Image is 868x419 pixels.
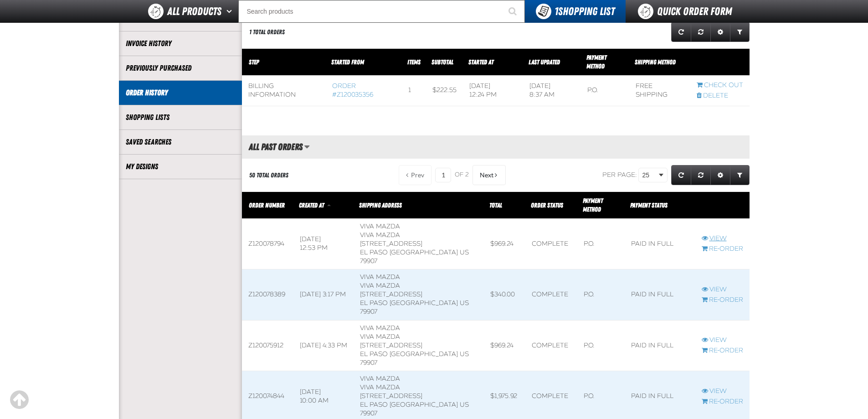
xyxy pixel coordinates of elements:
bdo: 79907 [360,409,377,417]
td: Complete [525,320,577,371]
a: Started At [468,58,493,66]
a: Continue checkout started from Z120035356 [697,81,743,90]
span: [STREET_ADDRESS] [360,290,422,298]
td: P.O. [577,320,625,371]
div: Scroll to the top [9,390,29,410]
td: Paid in full [625,219,695,269]
div: Billing Information [248,82,320,99]
div: 50 Total Orders [249,171,288,180]
span: Step [249,58,259,66]
b: Viva Mazda [360,222,400,230]
a: Re-Order Z120078389 order [702,296,743,305]
td: Paid in full [625,269,695,320]
b: Viva Mazda [360,324,400,332]
td: [DATE] 3:17 PM [293,269,354,320]
td: $222.55 [426,76,463,106]
td: Free Shipping [629,76,690,106]
td: 1 [402,76,426,106]
a: Refresh grid action [671,165,691,185]
span: US [460,248,469,256]
bdo: 79907 [360,359,377,367]
a: Expand or Collapse Grid Filters [730,165,750,185]
span: Next Page [480,171,493,179]
a: Re-Order Z120075912 order [702,347,743,355]
a: View Z120074844 order [702,387,743,396]
td: P.O. [577,269,625,320]
td: $340.00 [484,269,525,320]
a: Payment Method [586,54,606,70]
a: Invoice History [126,38,235,49]
b: Viva Mazda [360,375,400,383]
span: Viva Mazda [360,383,400,391]
th: Row actions [690,49,750,76]
span: Payment Status [630,202,668,209]
a: View Z120078794 order [702,234,743,243]
span: EL PASO [360,401,388,409]
span: US [460,299,469,307]
span: [GEOGRAPHIC_DATA] [390,299,458,307]
div: 1 Total Orders [249,28,285,36]
a: Re-Order Z120078794 order [702,245,743,253]
span: Items [407,58,421,66]
span: [GEOGRAPHIC_DATA] [390,248,458,256]
span: 25 [642,171,657,180]
span: Shipping Address [359,202,402,209]
th: Row actions [695,192,750,219]
span: EL PASO [360,299,388,307]
a: Re-Order Z120074844 order [702,398,743,406]
a: Reset grid action [691,165,711,185]
a: Order #Z120035356 [332,82,373,98]
span: US [460,401,469,409]
td: [DATE] 12:53 PM [293,219,354,269]
td: P.O. [577,219,625,269]
span: of 2 [455,171,469,179]
b: Viva Mazda [360,273,400,281]
h2: All Past Orders [242,142,303,152]
span: Subtotal [431,58,453,66]
td: P.O. [581,76,629,106]
span: Shopping List [555,5,615,18]
span: [GEOGRAPHIC_DATA] [390,350,458,358]
span: All Products [167,3,221,20]
button: Next Page [473,165,506,185]
a: Order Number [249,202,285,209]
span: [STREET_ADDRESS] [360,341,422,349]
strong: 1 [555,5,558,18]
td: [DATE] 8:37 AM [523,76,581,106]
bdo: 79907 [360,308,377,316]
span: Started From [331,58,364,66]
span: US [460,350,469,358]
td: Z120078794 [242,219,293,269]
a: Last Updated [529,58,560,66]
span: EL PASO [360,350,388,358]
a: Created At [299,202,325,209]
a: Total [489,202,502,209]
a: Expand or Collapse Grid Settings [710,165,730,185]
span: EL PASO [360,248,388,256]
td: Z120078389 [242,269,293,320]
a: Reset grid action [691,22,711,42]
a: Refresh grid action [671,22,691,42]
td: Complete [525,219,577,269]
span: [STREET_ADDRESS] [360,392,422,400]
span: [STREET_ADDRESS] [360,240,422,248]
bdo: 79907 [360,257,377,265]
span: Shipping Method [635,58,676,66]
span: Viva Mazda [360,282,400,290]
a: Expand or Collapse Grid Filters [730,22,750,42]
a: Delete checkout started from Z120035356 [697,92,743,100]
a: Order Status [531,202,563,209]
td: $969.24 [484,320,525,371]
td: Paid in full [625,320,695,371]
a: Order History [126,88,235,98]
a: Previously Purchased [126,63,235,73]
span: [GEOGRAPHIC_DATA] [390,401,458,409]
a: Saved Searches [126,137,235,147]
span: Payment Method [583,197,603,213]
